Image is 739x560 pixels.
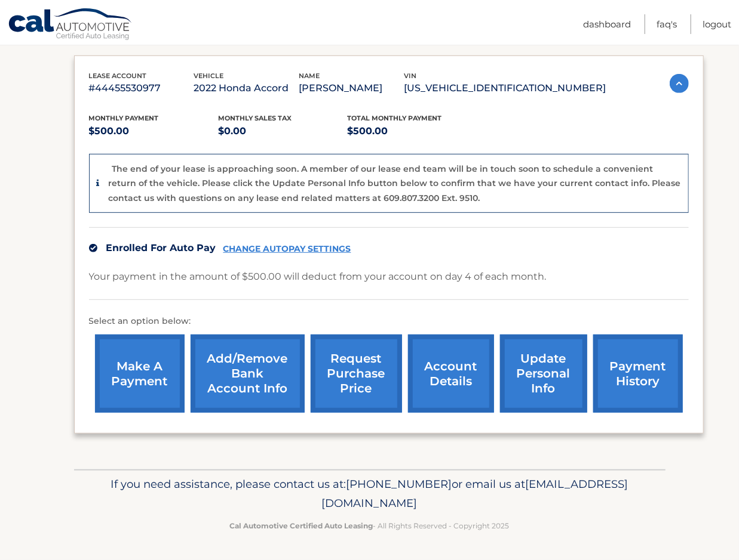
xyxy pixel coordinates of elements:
[95,335,185,413] a: make a payment
[311,335,402,413] a: request purchase price
[322,477,628,510] span: [EMAIL_ADDRESS][DOMAIN_NAME]
[218,123,348,140] p: $0.00
[89,114,159,122] span: Monthly Payment
[106,242,216,253] span: Enrolled For Auto Pay
[670,74,689,93] img: accordion-active.svg
[583,14,631,34] a: Dashboard
[89,80,194,97] p: #44455530977
[404,80,606,97] p: [US_VEHICLE_IDENTIFICATION_NUMBER]
[218,114,292,122] span: Monthly sales Tax
[348,114,442,122] span: Total Monthly Payment
[408,335,494,413] a: account details
[194,72,224,80] span: vehicle
[299,80,404,97] p: [PERSON_NAME]
[89,244,97,252] img: check.svg
[299,72,320,80] span: name
[194,80,299,97] p: 2022 Honda Accord
[230,521,373,530] strong: Cal Automotive Certified Auto Leasing
[109,163,681,203] p: The end of your lease is approaching soon. A member of our lease end team will be in touch soon t...
[348,123,477,140] p: $500.00
[191,335,305,413] a: Add/Remove bank account info
[8,8,133,42] a: Cal Automotive
[89,268,547,285] p: Your payment in the amount of $500.00 will deduct from your account on day 4 of each month.
[89,123,219,140] p: $500.00
[89,72,147,80] span: lease account
[82,519,658,532] p: - All Rights Reserved - Copyright 2025
[223,244,351,254] a: CHANGE AUTOPAY SETTINGS
[404,72,417,80] span: vin
[703,14,731,34] a: Logout
[346,477,452,491] span: [PHONE_NUMBER]
[500,335,587,413] a: update personal info
[89,314,689,329] p: Select an option below:
[657,14,677,34] a: FAQ's
[82,475,658,513] p: If you need assistance, please contact us at: or email us at
[593,335,683,413] a: payment history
